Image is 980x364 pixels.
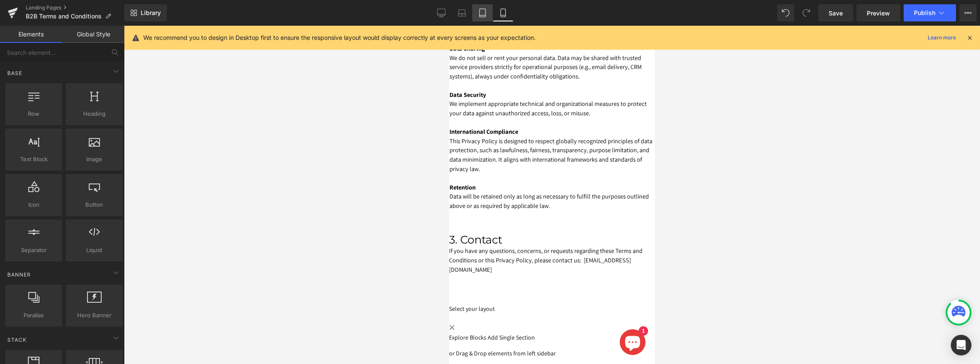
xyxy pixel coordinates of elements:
p: We recommend you to design in Desktop first to ensure the responsive layout would display correct... [143,33,536,42]
p: This Privacy Policy is designed to respect globally recognized principles of data protection, suc... [0,111,206,147]
a: Desktop [431,4,452,21]
span: Banner [6,271,32,279]
span: Library [141,9,161,17]
strong: Data Sharing [0,18,36,27]
a: Learn more [924,33,959,43]
button: Publish [904,4,956,21]
a: Landing Pages [26,4,124,11]
button: Undo [777,4,794,21]
a: Preview [856,4,900,21]
span: B2B Terms and Conditions [26,13,102,20]
span: Base [6,69,23,77]
p: Data will be retained only as long as necessary to fulfill the purposes outlined above or as requ... [0,166,206,184]
a: Tablet [472,4,493,21]
span: Stack [6,336,27,344]
a: Add Single Section [39,308,86,316]
span: Icon [8,200,60,209]
span: Image [68,155,120,164]
strong: International Compliance [0,102,69,110]
strong: Retention [0,157,27,165]
span: Button [68,200,120,209]
a: Global Style [62,26,124,43]
a: Mobile [493,4,513,21]
span: Row [8,109,60,118]
strong: Data Security [0,65,37,73]
span: Separator [8,246,60,255]
div: Open Intercom Messenger [951,335,971,355]
a: Laptop [452,4,472,21]
p: We do not sell or rent your personal data. Data may be shared with trusted service providers stri... [0,27,206,55]
span: Save [829,9,843,18]
span: Hero Banner [68,311,120,320]
a: New Library [124,4,167,21]
span: Parallax [8,311,60,320]
span: Publish [914,9,935,16]
span: Heading [68,109,120,118]
span: Preview [867,9,890,18]
button: More [959,4,977,21]
span: Liquid [68,246,120,255]
inbox-online-store-chat: Shopify online store chat [168,304,199,331]
p: We implement appropriate technical and organizational measures to protect your data against unaut... [0,73,206,92]
span: Text Block [8,155,60,164]
button: Redo [798,4,815,21]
